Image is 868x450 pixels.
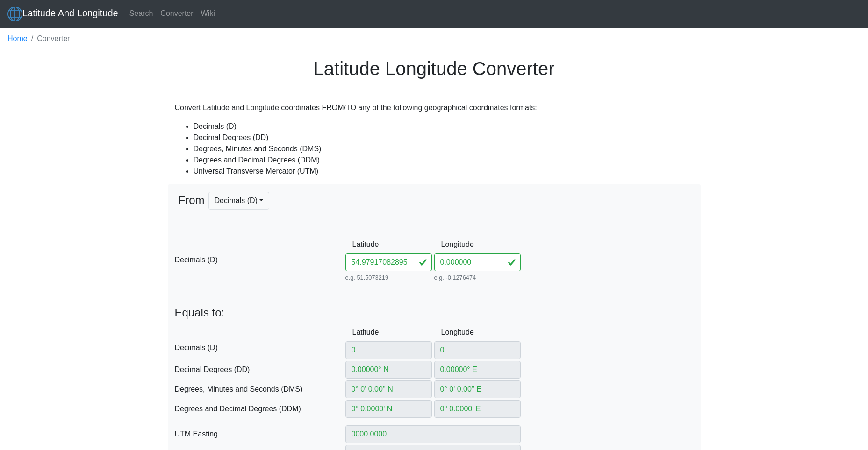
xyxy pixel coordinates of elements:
button: Decimals (D) [208,192,270,210]
label: Latitude [345,323,374,341]
label: Longitude [434,323,463,341]
small: e.g. 51.5073219 [345,273,432,282]
img: Latitude And Longitude [7,7,22,21]
li: Degrees and Decimal Degrees (DDM) [194,155,694,166]
label: Latitude [345,236,374,253]
li: Converter [28,33,70,44]
span: Decimal Degrees (DD) [175,364,345,375]
span: Degrees, Minutes and Seconds (DMS) [175,384,345,395]
p: Convert Latitude and Longitude coordinates FROM/TO any of the following geographical coordinates ... [175,102,694,113]
li: Degrees, Minutes and Seconds (DMS) [194,143,694,155]
a: Search [126,4,157,23]
a: Wiki [197,4,219,23]
label: UTM Easting [168,425,345,443]
span: Decimals (D) [175,254,345,266]
a: Converter [157,4,197,23]
li: Universal Transverse Mercator (UTM) [194,166,694,177]
span: From [179,192,205,232]
small: e.g. -0.1276474 [434,273,521,282]
span: Degrees and Decimal Degrees (DDM) [175,403,345,415]
a: Latitude And Longitude [7,4,118,24]
span: Decimals (D) [175,342,345,353]
li: Decimal Degrees (DD) [194,132,694,143]
li: Decimals (D) [194,121,694,132]
a: Home [7,33,28,44]
p: Equals to: [175,306,694,320]
label: Longitude [434,236,463,253]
